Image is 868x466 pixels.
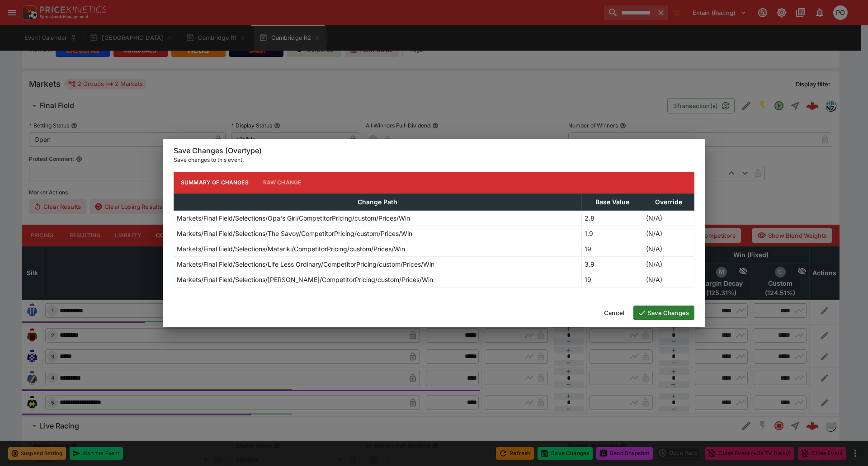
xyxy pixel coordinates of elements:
[643,210,694,226] td: (N/A)
[643,193,694,210] th: Override
[643,272,694,287] td: (N/A)
[174,146,694,155] h6: Save Changes (Overtype)
[581,256,643,272] td: 3.9
[177,229,412,238] p: Markets/Final Field/Selections/The Savoy/CompetitorPricing/custom/Prices/Win
[177,275,433,284] p: Markets/Final Field/Selections/[PERSON_NAME]/CompetitorPricing/custom/Prices/Win
[581,241,643,256] td: 19
[177,259,434,269] p: Markets/Final Field/Selections/Life Less Ordinary/CompetitorPricing/custom/Prices/Win
[633,306,694,320] button: Save Changes
[599,306,630,320] button: Cancel
[581,226,643,241] td: 1.9
[174,155,694,165] p: Save changes to this event.
[174,172,256,193] button: Summary of Changes
[581,193,643,210] th: Base Value
[643,226,694,241] td: (N/A)
[643,256,694,272] td: (N/A)
[581,272,643,287] td: 19
[177,213,410,223] p: Markets/Final Field/Selections/Opa's Girl/CompetitorPricing/custom/Prices/Win
[581,210,643,226] td: 2.8
[177,244,405,254] p: Markets/Final Field/Selections/Matariki/CompetitorPricing/custom/Prices/Win
[174,193,582,210] th: Change Path
[643,241,694,256] td: (N/A)
[256,172,309,193] button: Raw Change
